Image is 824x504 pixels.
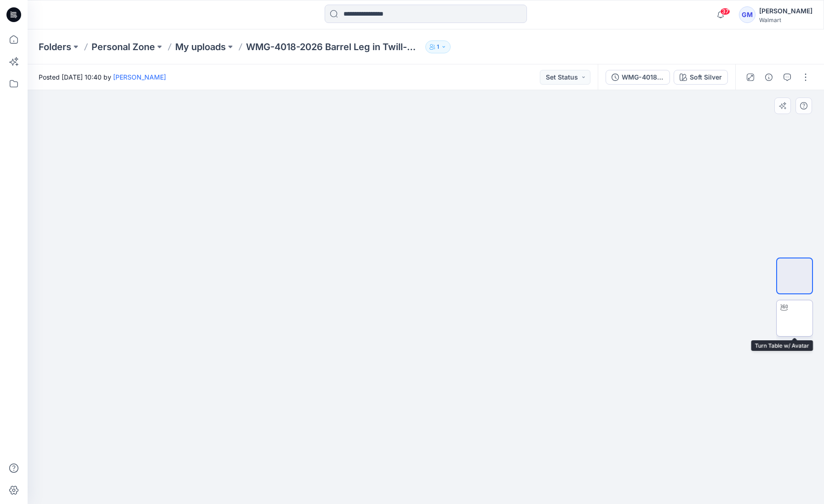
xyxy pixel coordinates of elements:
[437,42,439,52] p: 1
[606,70,670,85] button: WMG-4018-2026_Rev2_Barrel Leg in Twill_Opt 2-HK Version-Styling-3
[92,40,155,53] a: Personal Zone
[674,70,728,85] button: Soft Silver
[425,40,451,53] button: 1
[622,72,664,82] div: WMG-4018-2026_Rev2_Barrel Leg in Twill_Opt 2-HK Version-Styling-3
[175,40,226,53] a: My uploads
[39,40,71,53] a: Folders
[739,6,755,23] div: GM
[759,6,813,17] div: [PERSON_NAME]
[720,8,730,15] span: 37
[39,72,166,82] span: Posted [DATE] 10:40 by
[761,70,776,85] button: Details
[759,17,813,23] div: Walmart
[690,72,722,82] div: Soft Silver
[246,40,422,53] p: WMG-4018-2026 Barrel Leg in Twill-HK-With SS
[113,73,166,81] a: [PERSON_NAME]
